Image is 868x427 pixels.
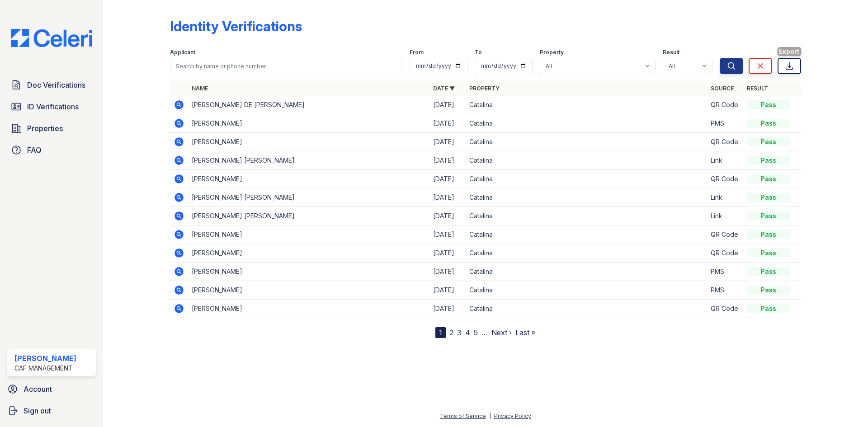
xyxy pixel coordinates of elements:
[429,225,466,244] td: [DATE]
[747,286,790,295] div: Pass
[747,193,790,202] div: Pass
[466,300,707,318] td: Catalina
[7,76,96,94] a: Doc Verifications
[188,133,429,151] td: [PERSON_NAME]
[188,151,429,170] td: [PERSON_NAME] [PERSON_NAME]
[188,96,429,114] td: [PERSON_NAME] DE [PERSON_NAME]
[429,133,466,151] td: [DATE]
[27,145,42,155] span: FAQ
[466,281,707,300] td: Catalina
[27,101,79,112] span: ID Verifications
[466,170,707,188] td: Catalina
[491,328,512,337] a: Next ›
[747,137,790,146] div: Pass
[711,85,734,92] a: Source
[465,328,470,337] a: 4
[707,114,743,133] td: PMS
[188,114,429,133] td: [PERSON_NAME]
[170,18,302,34] div: Identity Verifications
[14,364,76,373] div: CAF Management
[707,300,743,318] td: QR Code
[778,58,801,74] a: Export
[429,114,466,133] td: [DATE]
[27,80,85,90] span: Doc Verifications
[24,384,52,394] span: Account
[540,49,564,56] label: Property
[466,263,707,281] td: Catalina
[707,151,743,170] td: Link
[474,328,478,337] a: 5
[707,244,743,263] td: QR Code
[777,47,801,56] span: Export
[429,244,466,263] td: [DATE]
[707,133,743,151] td: QR Code
[466,151,707,170] td: Catalina
[489,413,491,419] div: |
[4,29,99,47] img: CE_Logo_Blue-a8612792a0a2168367f1c8372b55b34899dd931a85d93a1a3d3e32e68fde9ad4.png
[707,170,743,188] td: QR Code
[7,119,96,137] a: Properties
[494,413,531,419] a: Privacy Policy
[188,225,429,244] td: [PERSON_NAME]
[747,230,790,239] div: Pass
[440,413,486,419] a: Terms of Service
[466,96,707,114] td: Catalina
[707,188,743,207] td: Link
[14,353,76,364] div: [PERSON_NAME]
[429,188,466,207] td: [DATE]
[515,328,535,337] a: Last »
[192,85,208,92] a: Name
[188,263,429,281] td: [PERSON_NAME]
[466,188,707,207] td: Catalina
[27,123,63,134] span: Properties
[435,327,446,338] div: 1
[170,58,402,74] input: Search by name or phone number
[188,188,429,207] td: [PERSON_NAME] [PERSON_NAME]
[429,151,466,170] td: [DATE]
[747,174,790,183] div: Pass
[188,207,429,225] td: [PERSON_NAME] [PERSON_NAME]
[4,402,99,420] a: Sign out
[4,380,99,398] a: Account
[466,133,707,151] td: Catalina
[707,263,743,281] td: PMS
[475,49,482,56] label: To
[707,207,743,225] td: Link
[170,49,195,56] label: Applicant
[429,281,466,300] td: [DATE]
[747,249,790,258] div: Pass
[707,281,743,300] td: PMS
[429,207,466,225] td: [DATE]
[449,328,453,337] a: 2
[481,327,488,338] span: …
[429,170,466,188] td: [DATE]
[410,49,424,56] label: From
[469,85,500,92] a: Property
[429,300,466,318] td: [DATE]
[429,96,466,114] td: [DATE]
[707,225,743,244] td: QR Code
[188,170,429,188] td: [PERSON_NAME]
[663,49,679,56] label: Result
[466,225,707,244] td: Catalina
[7,141,96,159] a: FAQ
[747,304,790,313] div: Pass
[188,244,429,263] td: [PERSON_NAME]
[747,211,790,221] div: Pass
[433,85,455,92] a: Date ▼
[457,328,462,337] a: 3
[747,267,790,276] div: Pass
[188,300,429,318] td: [PERSON_NAME]
[188,281,429,300] td: [PERSON_NAME]
[466,207,707,225] td: Catalina
[747,100,790,109] div: Pass
[707,96,743,114] td: QR Code
[24,405,51,416] span: Sign out
[747,119,790,128] div: Pass
[466,244,707,263] td: Catalina
[466,114,707,133] td: Catalina
[747,85,768,92] a: Result
[429,263,466,281] td: [DATE]
[747,156,790,165] div: Pass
